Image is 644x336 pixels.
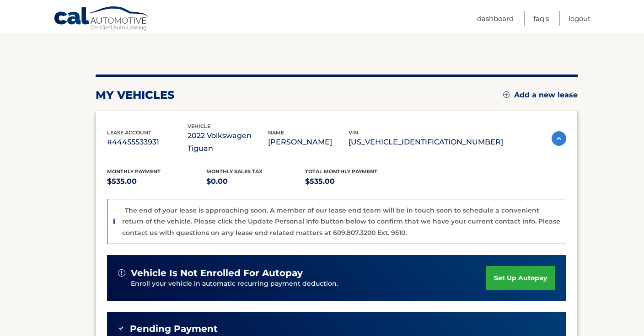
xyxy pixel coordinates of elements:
[188,129,268,155] p: 2022 Volkswagen Tiguan
[305,168,377,175] span: Total Monthly Payment
[188,123,210,129] span: vehicle
[107,129,151,136] span: lease account
[206,175,306,188] p: $0.00
[107,136,188,149] p: #44455533931
[533,11,549,26] a: FAQ's
[349,136,503,149] p: [US_VEHICLE_IDENTIFICATION_NUMBER]
[349,129,358,136] span: vin
[122,206,560,237] p: The end of your lease is approaching soon. A member of our lease end team will be in touch soon t...
[268,136,349,149] p: [PERSON_NAME]
[486,266,555,290] a: set up autopay
[552,131,566,146] img: accordion-active.svg
[503,91,510,98] img: add.svg
[118,269,125,277] img: alert-white.svg
[54,6,150,32] a: Cal Automotive
[107,175,206,188] p: $535.00
[305,175,404,188] p: $535.00
[131,279,486,289] p: Enroll your vehicle in automatic recurring payment deduction.
[130,323,218,335] span: Pending Payment
[107,168,161,175] span: Monthly Payment
[268,129,284,136] span: name
[503,91,578,100] a: Add a new lease
[206,168,263,175] span: Monthly sales Tax
[118,325,124,331] img: check-green.svg
[96,88,175,102] h2: my vehicles
[569,11,590,26] a: Logout
[131,267,303,279] span: vehicle is not enrolled for autopay
[477,11,514,26] a: Dashboard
